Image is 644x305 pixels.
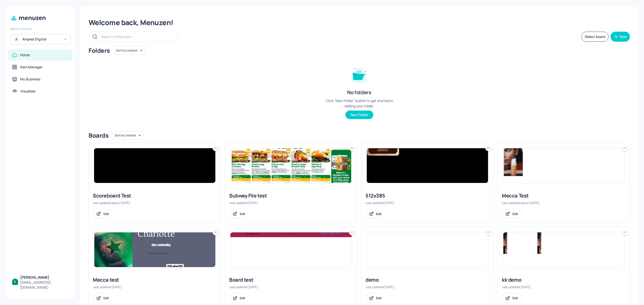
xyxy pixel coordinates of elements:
div: kk demo [502,276,626,283]
img: 2025-01-17-173709536944508r4duuivtiu.jpeg [230,232,352,267]
img: 2025-03-25-1742875039122vxbdnm6rbu.jpeg [94,232,215,267]
div: Last updated [DATE]. [93,285,217,289]
div: Last updated about [DATE]. [502,201,626,205]
button: Select board [581,32,609,42]
img: 2025-07-29-17537622447104til4tw6kiq.jpeg [94,148,215,183]
div: Edit [240,296,245,300]
div: [PERSON_NAME] [20,275,68,280]
div: Item Manager [20,65,43,70]
div: A [13,36,19,42]
button: New [611,32,630,42]
div: Last updated [DATE]. [229,201,353,205]
div: Edit [512,212,518,216]
div: Folders [89,46,110,55]
div: New [620,35,627,38]
div: Edit [103,296,109,300]
div: No folders [347,89,371,96]
img: ACg8ocKBIlbXoTTzaZ8RZ_0B6YnoiWvEjOPx6MQW7xFGuDwnGH3hbQ=s96-c [12,279,18,285]
div: 512x385 [366,192,489,199]
img: 2024-09-20-1726817036637m3xww9uhime.jpeg [367,232,488,267]
div: Mecca test [93,276,217,283]
img: 2025-08-13-1755066037325fj9ck42ipr6.jpeg [230,148,352,183]
input: Search in Menuzen [101,33,174,40]
div: Edit [376,296,382,300]
img: 2024-09-18-1726641622503eqt45c7sdzt.jpeg [503,232,624,267]
div: Boards [89,131,108,139]
div: Select Location [10,27,70,31]
div: Last updated [DATE]. [229,285,353,289]
div: Sort by created [114,45,145,56]
img: 2025-07-22-1753150999163aufffdptw1.jpeg [503,148,624,183]
div: Welcome back, Menuzen! [89,18,630,27]
div: [EMAIL_ADDRESS][DOMAIN_NAME] [20,280,68,290]
div: Visualiser [20,89,36,94]
div: Last updated [DATE]. [366,285,489,289]
img: folder-empty [347,62,372,87]
img: 2025-06-17-1750199689017r8ixrj6ih6.jpeg [367,148,488,183]
div: Last updated [DATE]. [366,201,489,205]
div: Board test [229,276,353,283]
div: Edit [376,212,382,216]
div: Home [20,53,30,58]
div: Amped Digital [22,37,60,42]
div: Edit [240,212,245,216]
div: My Business [20,77,40,82]
div: Edit [103,212,109,216]
div: demo [366,276,489,283]
div: Scoreboard Test [93,192,217,199]
button: New Folder [345,111,373,119]
div: Mecca Test [502,192,626,199]
div: Sort by created [112,130,144,140]
div: Last updated about [DATE]. [93,201,217,205]
div: Edit [512,296,518,300]
div: Last updated [DATE]. [502,285,626,289]
div: Subway File test [229,192,353,199]
div: Click “New Folder” button to get started in adding your folder. [321,98,397,109]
